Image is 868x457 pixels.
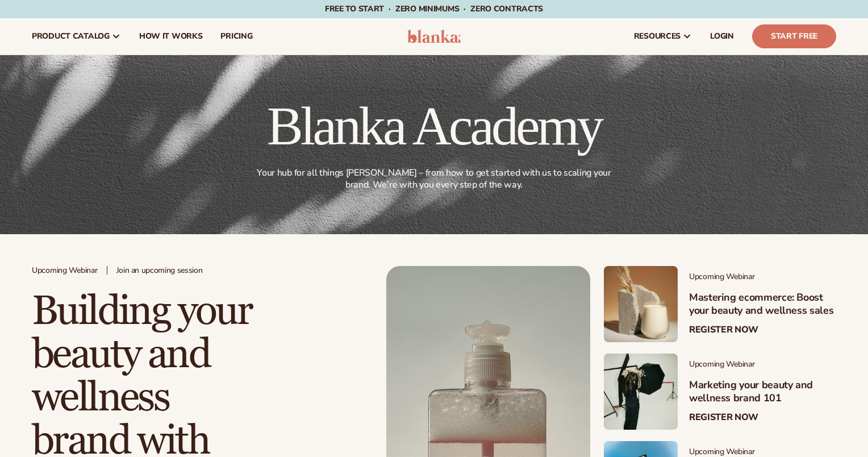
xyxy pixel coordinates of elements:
h3: Marketing your beauty and wellness brand 101 [689,379,836,405]
a: Start Free [752,24,836,48]
span: Upcoming Webinar [689,360,836,369]
span: pricing [220,32,252,41]
span: Free to start · ZERO minimums · ZERO contracts [325,3,543,14]
h1: Blanka Academy [251,99,617,153]
a: resources [625,18,701,55]
a: pricing [211,18,261,55]
a: Register Now [689,412,758,423]
h3: Mastering ecommerce: Boost your beauty and wellness sales [689,291,836,318]
span: How It Works [139,32,203,41]
a: Register Now [689,325,758,335]
span: resources [634,32,681,41]
a: How It Works [130,18,212,55]
a: LOGIN [701,18,743,55]
span: Upcoming Webinar [32,266,98,276]
span: product catalog [32,32,110,41]
span: LOGIN [710,32,734,41]
img: logo [407,30,461,43]
a: product catalog [23,18,130,55]
span: Join an upcoming session [116,266,203,276]
span: Upcoming Webinar [689,447,836,457]
p: Your hub for all things [PERSON_NAME] – from how to get started with us to scaling your brand. We... [253,167,615,191]
span: Upcoming Webinar [689,272,836,282]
